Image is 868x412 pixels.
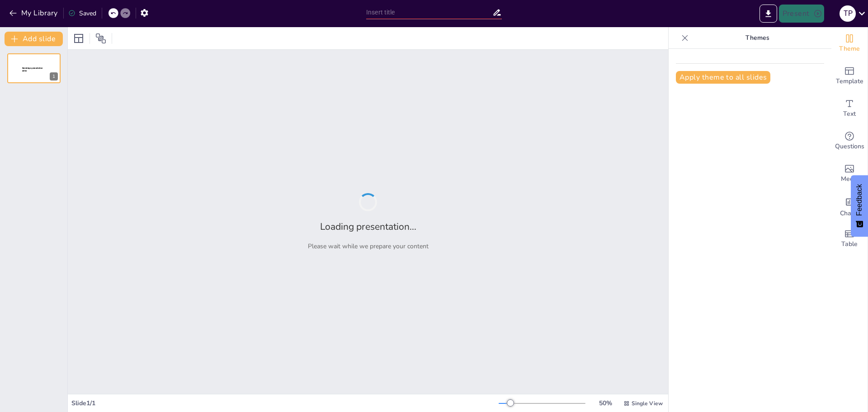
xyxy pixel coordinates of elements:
span: Charts [840,208,859,218]
span: Theme [839,44,860,54]
span: Questions [835,142,864,152]
button: Add slide [5,32,63,46]
p: Themes [692,27,822,49]
div: Change the overall theme [831,27,868,60]
button: Feedback - Show survey [851,175,868,237]
button: Export to PowerPoint [759,5,777,23]
div: 1 [7,53,61,83]
span: Template [836,76,863,86]
div: Add ready made slides [831,60,868,92]
span: Single View [632,400,663,407]
div: Saved [68,9,96,18]
div: Add a table [831,223,868,255]
div: Layout [71,31,86,46]
span: Table [841,239,858,249]
div: Get real-time input from your audience [831,125,868,157]
p: Please wait while we prepare your content [308,242,429,251]
span: Feedback [855,184,863,216]
div: T P [840,5,856,22]
input: Insert title [366,6,492,19]
div: Add charts and graphs [831,190,868,223]
h2: Loading presentation... [320,220,416,233]
div: Slide 1 / 1 [71,399,499,407]
button: Apply theme to all slides [676,71,770,84]
button: My Library [7,6,61,20]
div: 1 [50,72,58,81]
div: Add images, graphics, shapes or video [831,157,868,190]
span: Media [841,174,859,184]
div: Add text boxes [831,92,868,125]
button: Present [779,5,824,23]
span: Position [95,33,106,44]
div: 50 % [594,399,616,407]
span: Text [843,109,856,119]
span: Sendsteps presentation editor [22,67,43,72]
button: T P [840,5,856,23]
